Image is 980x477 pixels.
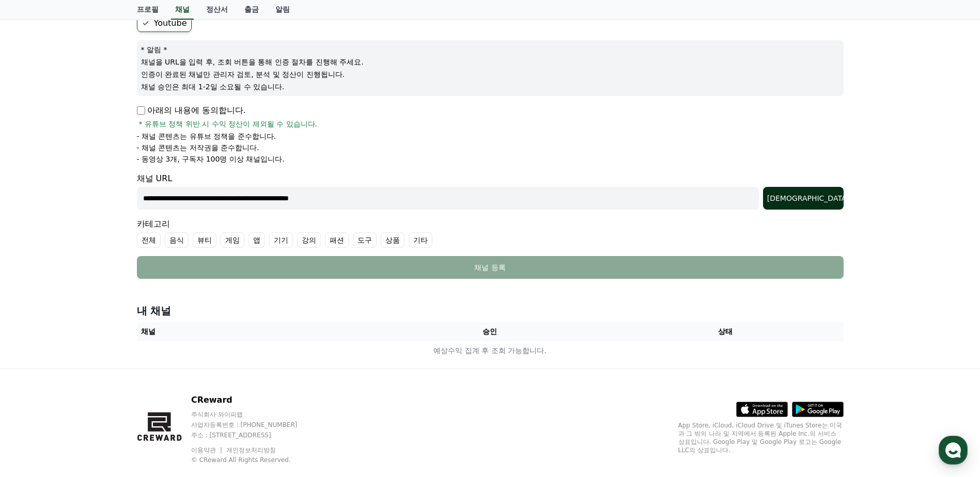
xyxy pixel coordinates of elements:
div: 채널 등록 [158,262,823,273]
span: * 유튜브 정책 위반 시 수익 정산이 제외될 수 있습니다. [139,119,318,129]
label: 뷰티 [193,232,216,248]
label: 앱 [248,232,265,248]
p: © CReward All Rights Reserved. [191,456,317,464]
th: 채널 [137,322,372,341]
p: - 동영상 3개, 구독자 100명 이상 채널입니다. [137,154,285,164]
label: 기기 [269,232,293,248]
p: CReward [191,394,317,406]
label: 도구 [353,232,377,248]
p: 인증이 완료된 채널만 관리자 검토, 분석 및 정산이 진행됩니다. [141,69,839,79]
span: 대화 [95,343,107,352]
p: 주식회사 와이피랩 [191,410,317,419]
p: 채널을 URL을 입력 후, 조회 버튼을 통해 인증 절차를 진행해 주세요. [141,57,839,67]
p: - 채널 콘텐츠는 저작권을 준수합니다. [137,142,259,153]
div: 카테고리 [137,218,844,248]
label: 상품 [381,232,405,248]
button: 채널 등록 [137,256,844,279]
th: 승인 [372,322,608,341]
span: 홈 [33,343,39,351]
p: 아래의 내용에 동의합니다. [137,104,246,117]
a: 개인정보처리방침 [226,447,276,454]
p: App Store, iCloud, iCloud Drive 및 iTunes Store는 미국과 그 밖의 나라 및 지역에서 등록된 Apple Inc.의 서비스 상표입니다. Goo... [678,421,844,454]
label: 패션 [325,232,349,248]
div: [DEMOGRAPHIC_DATA] [767,193,839,203]
h4: 내 채널 [137,304,844,318]
td: 예상수익 집계 후 조회 가능합니다. [137,341,844,360]
p: 주소 : [STREET_ADDRESS] [191,431,317,439]
label: 강의 [297,232,321,248]
a: 이용약관 [191,447,224,454]
a: 홈 [3,327,68,353]
a: 설정 [133,327,198,353]
p: 채널 승인은 최대 1-2일 소요될 수 있습니다. [141,82,839,92]
button: [DEMOGRAPHIC_DATA] [763,187,844,210]
p: - 채널 콘텐츠는 유튜브 정책을 준수합니다. [137,131,276,141]
a: 대화 [68,327,133,353]
span: 설정 [160,343,172,351]
label: 기타 [409,232,432,248]
div: 채널 URL [137,172,844,210]
label: Youtube [137,14,192,32]
label: 음식 [165,232,189,248]
label: 게임 [221,232,244,248]
p: 사업자등록번호 : [PHONE_NUMBER] [191,421,317,429]
label: 전체 [137,232,161,248]
th: 상태 [608,322,843,341]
